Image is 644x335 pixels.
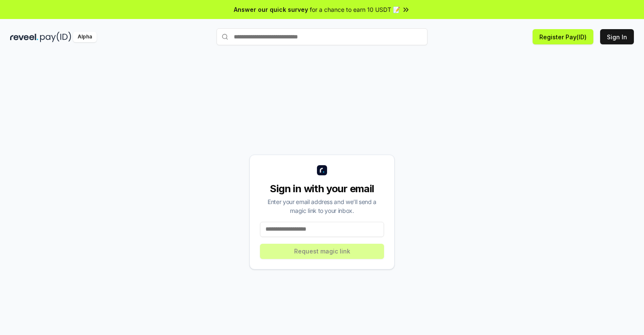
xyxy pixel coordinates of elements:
div: Alpha [73,32,97,42]
img: reveel_dark [10,32,38,42]
div: Enter your email address and we’ll send a magic link to your inbox. [260,197,384,215]
button: Sign In [600,29,634,44]
div: Sign in with your email [260,182,384,196]
span: Answer our quick survey [234,5,308,14]
button: Register Pay(ID) [533,29,593,44]
img: logo_small [317,165,327,175]
span: for a chance to earn 10 USDT 📝 [310,5,400,14]
img: pay_id [40,32,71,42]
